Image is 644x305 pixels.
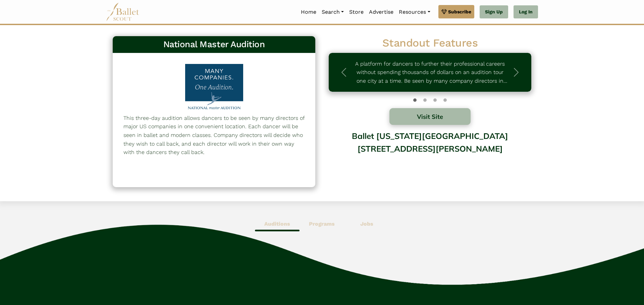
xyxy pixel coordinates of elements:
h2: Standout Features [329,36,531,50]
a: Sign Up [480,5,508,19]
button: Slide 3 [443,95,447,105]
a: Subscribe [438,5,474,18]
p: A platform for dancers to further their professional careers without spending thousands of dollar... [352,60,508,85]
button: Visit Site [389,108,471,125]
b: Programs [309,221,335,227]
button: Slide 0 [413,95,417,105]
b: Jobs [360,221,373,227]
a: Search [319,5,346,19]
p: This three-day audition allows dancers to be seen by many directors of major US companies in one ... [123,114,305,157]
a: Home [298,5,319,19]
button: Slide 2 [433,95,437,105]
h3: National Master Audition [118,39,310,50]
a: Store [346,5,366,19]
b: Auditions [264,221,290,227]
div: Ballet [US_STATE][GEOGRAPHIC_DATA][STREET_ADDRESS][PERSON_NAME] [329,126,531,180]
a: Log In [514,5,538,19]
img: gem.svg [441,8,447,15]
span: Subscribe [448,8,471,15]
a: Advertise [366,5,396,19]
a: Resources [396,5,433,19]
button: Slide 1 [423,95,427,105]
